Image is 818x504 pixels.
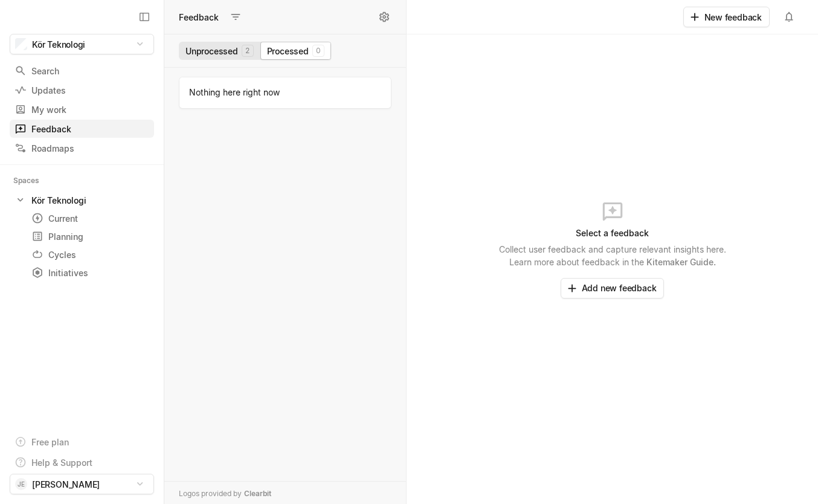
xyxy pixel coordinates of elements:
button: Add new feedback [561,278,665,299]
a: Kitemaker Guide. [646,257,716,267]
a: My work [10,100,154,118]
div: My work [14,103,149,116]
div: 2 [242,45,254,57]
div: Roadmaps [14,142,149,155]
div: Free plan [31,436,69,448]
a: Updates [10,81,154,99]
div: Feedback [14,123,149,135]
a: Current [27,210,154,227]
a: Cycles [27,246,154,263]
div: Search [14,65,149,77]
a: Initiatives [27,264,154,281]
p: Collect user feedback and capture relevant insights here. Learn more about feedback in the [499,243,726,268]
div: Updates [14,84,149,97]
div: Planning [31,230,149,243]
div: grid [164,68,406,504]
span: [PERSON_NAME] [32,478,100,491]
div: Spaces [13,175,54,187]
a: Search [10,62,154,80]
span: Select a feedback [576,227,649,239]
button: Unprocessed2 [179,42,260,59]
div: Feedback [176,9,221,25]
button: Processed0 [260,42,331,60]
div: 0 [312,45,324,57]
div: Cycles [31,248,132,261]
a: Roadmaps [10,139,154,157]
a: Feedback [10,120,154,138]
div: Nothing here right now [179,77,391,109]
button: Kör Teknologi [10,34,154,54]
a: Kör Teknologi [10,192,154,208]
a: Free plan [10,433,154,451]
button: New feedback [683,7,770,27]
span: Clearbit [244,489,271,498]
div: Help & Support [31,456,92,469]
div: Current [31,212,149,225]
button: JE[PERSON_NAME] [10,474,154,494]
a: Planning [27,228,154,245]
span: JE [18,478,24,490]
a: Logos provided by Clearbit [179,488,271,498]
span: Kör Teknologi [32,38,85,51]
div: Initiatives [31,267,149,279]
span: Logos provided by [179,489,242,498]
div: Kör Teknologi [31,194,86,207]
